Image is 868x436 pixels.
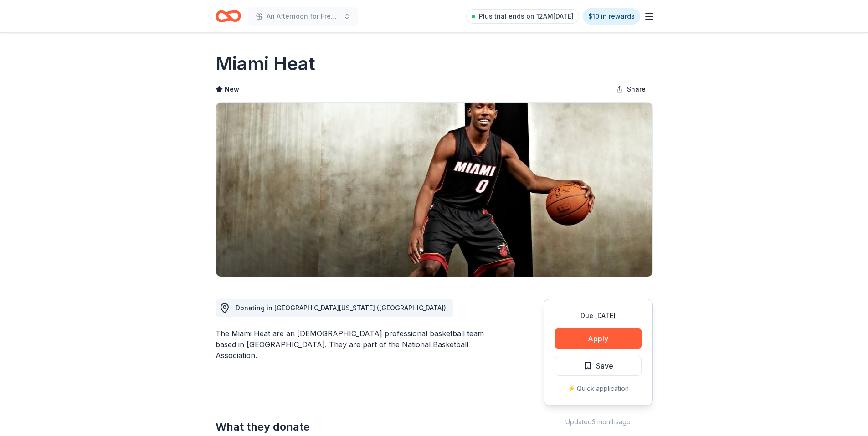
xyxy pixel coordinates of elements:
[248,7,358,26] button: An Afternoon for Freedom: Celebrating 20 years of Impact
[555,328,642,349] button: Apply
[479,11,574,22] span: Plus trial ends on 12AM[DATE]
[216,328,500,361] div: The Miami Heat are an [DEMOGRAPHIC_DATA] professional basketball team based in [GEOGRAPHIC_DATA]....
[596,360,613,372] span: Save
[267,11,339,22] span: An Afternoon for Freedom: Celebrating 20 years of Impact
[627,84,646,95] span: Share
[236,304,446,312] span: Donating in [GEOGRAPHIC_DATA][US_STATE] ([GEOGRAPHIC_DATA])
[216,103,652,277] img: Image for Miami Heat
[216,5,241,27] a: Home
[466,9,579,24] a: Plus trial ends on 12AM[DATE]
[225,84,239,95] span: New
[555,383,642,394] div: ⚡️ Quick application
[609,80,653,98] button: Share
[583,8,640,25] a: $10 in rewards
[216,51,315,77] h1: Miami Heat
[555,356,642,376] button: Save
[555,310,642,321] div: Due [DATE]
[544,416,653,427] div: Updated 3 months ago
[216,420,500,434] h2: What they donate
